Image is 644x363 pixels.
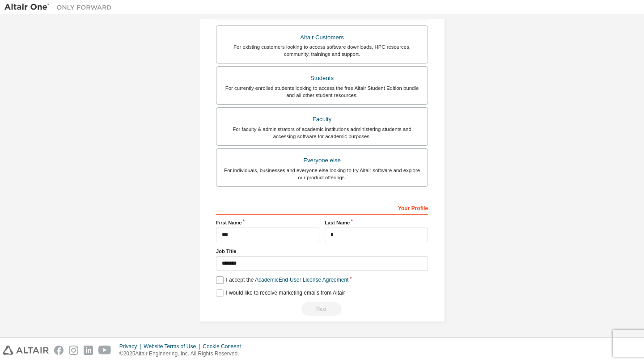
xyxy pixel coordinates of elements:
[222,154,422,167] div: Everyone else
[119,343,144,350] div: Privacy
[216,276,348,284] label: I accept the
[222,113,422,126] div: Faculty
[3,346,49,355] img: altair_logo.svg
[144,343,203,350] div: Website Terms of Use
[216,302,428,316] div: Read and acccept EULA to continue
[216,219,319,226] label: First Name
[325,219,428,226] label: Last Name
[54,346,64,355] img: facebook.svg
[216,248,428,255] label: Job Title
[222,31,422,44] div: Altair Customers
[222,167,422,181] div: For individuals, businesses and everyone else looking to try Altair software and explore our prod...
[4,3,116,12] img: Altair One
[98,346,111,355] img: youtube.svg
[69,346,78,355] img: instagram.svg
[222,72,422,84] div: Students
[222,84,422,99] div: For currently enrolled students looking to access the free Altair Student Edition bundle and all ...
[203,343,246,350] div: Cookie Consent
[255,277,348,283] a: Academic End-User License Agreement
[216,200,428,215] div: Your Profile
[119,350,246,358] p: © 2025 Altair Engineering, Inc. All Rights Reserved.
[222,43,422,58] div: For existing customers looking to access software downloads, HPC resources, community, trainings ...
[84,346,93,355] img: linkedin.svg
[216,289,345,297] label: I would like to receive marketing emails from Altair
[222,126,422,140] div: For faculty & administrators of academic institutions administering students and accessing softwa...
